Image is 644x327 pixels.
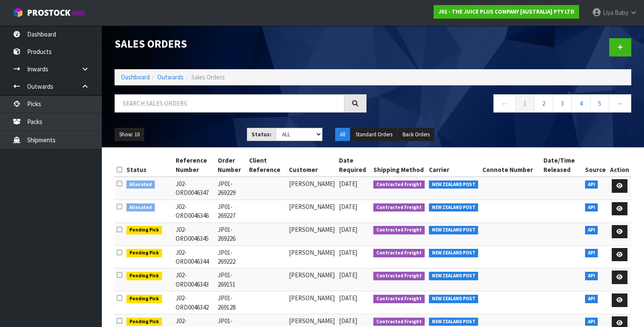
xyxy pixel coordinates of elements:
span: [DATE] [339,271,357,279]
span: API [585,295,598,303]
a: 2 [534,94,553,113]
strong: Status: [252,131,272,138]
span: Contracted Freight [373,203,425,212]
span: Contracted Freight [373,295,425,303]
span: NEW ZEALAND POST [429,272,479,280]
a: 4 [571,94,591,113]
td: JP01-269227 [216,200,247,223]
nav: Page navigation [379,94,631,115]
span: NEW ZEALAND POST [429,226,479,234]
span: Baby [615,8,628,17]
span: API [585,318,598,326]
span: NEW ZEALAND POST [429,203,479,212]
td: JP01-269128 [216,291,247,314]
a: J02 - THE JUICE PLUS COMPANY [AUSTRALIA] PTY LTD [434,5,579,19]
a: ← [493,94,516,113]
button: Standard Orders [351,128,397,141]
th: Customer [287,154,337,177]
a: Outwards [157,73,184,81]
span: Contracted Freight [373,318,425,326]
span: Pending Pick [126,249,162,257]
span: NEW ZEALAND POST [429,249,479,257]
th: Date/Time Released [541,154,583,177]
td: J02-ORD0046344 [174,245,216,268]
td: J02-ORD0046342 [174,291,216,314]
span: [DATE] [339,203,357,211]
a: Dashboard [121,73,150,81]
th: Shipping Method [371,154,427,177]
th: Action [608,154,631,177]
span: API [585,249,598,257]
button: Show: 10 [115,128,144,141]
strong: J02 - THE JUICE PLUS COMPANY [AUSTRALIA] PTY LTD [438,8,574,15]
td: J02-ORD0046345 [174,223,216,245]
button: All [335,128,350,141]
span: NEW ZEALAND POST [429,318,479,326]
span: Pending Pick [126,272,162,280]
a: → [609,94,631,113]
a: 1 [515,94,535,113]
span: Allocated [126,180,155,189]
td: J02-ORD0046347 [174,177,216,200]
th: Status [124,154,174,177]
td: [PERSON_NAME] [287,177,337,200]
span: Contracted Freight [373,249,425,257]
span: Contracted Freight [373,272,425,280]
a: 3 [553,94,572,113]
td: JP01-269222 [216,245,247,268]
th: Date Required [337,154,372,177]
th: Source [583,154,608,177]
th: Connote Number [480,154,541,177]
span: [DATE] [339,248,357,257]
td: [PERSON_NAME] [287,268,337,291]
input: Search sales orders [115,94,344,113]
span: API [585,226,598,234]
span: Sales Orders [191,73,225,81]
img: cube-alt.png [13,7,23,18]
span: NEW ZEALAND POST [429,295,479,303]
a: 5 [590,94,609,113]
span: Contracted Freight [373,180,425,189]
td: J02-ORD0046346 [174,200,216,223]
span: [DATE] [339,180,357,188]
span: API [585,180,598,189]
span: Allocated [126,203,155,212]
td: JP01-269151 [216,268,247,291]
span: Liya [603,8,613,17]
td: [PERSON_NAME] [287,200,337,223]
span: Pending Pick [126,295,162,303]
span: [DATE] [339,294,357,302]
span: API [585,203,598,212]
th: Order Number [216,154,247,177]
td: [PERSON_NAME] [287,245,337,268]
td: [PERSON_NAME] [287,223,337,245]
th: Carrier [427,154,481,177]
td: JP01-269226 [216,223,247,245]
span: [DATE] [339,317,357,325]
h1: Sales Orders [115,38,367,50]
th: Reference Number [174,154,216,177]
span: ProStock [27,7,70,18]
span: NEW ZEALAND POST [429,180,479,189]
span: [DATE] [339,226,357,234]
td: [PERSON_NAME] [287,291,337,314]
span: Pending Pick [126,226,162,234]
td: J02-ORD0046343 [174,268,216,291]
td: JP01-269229 [216,177,247,200]
th: Client Reference [247,154,286,177]
span: Contracted Freight [373,226,425,234]
span: API [585,272,598,280]
button: Back Orders [398,128,434,141]
small: WMS [72,9,85,17]
span: Pending Pick [126,318,162,326]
